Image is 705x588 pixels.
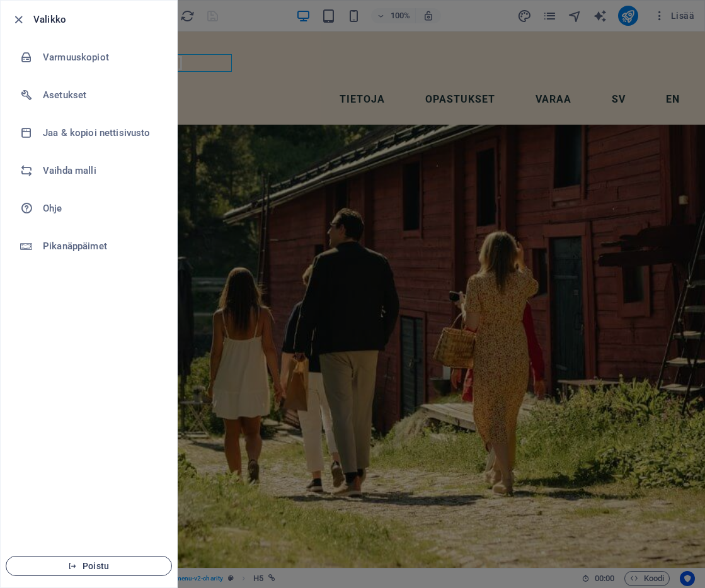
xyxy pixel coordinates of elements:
[33,12,167,27] h6: Valikko
[6,556,172,576] button: Poistu
[16,561,161,571] span: Poistu
[1,189,177,227] a: Ohje
[43,163,159,178] h6: Vaihda malli
[43,88,159,103] h6: Asetukset
[43,50,159,65] h6: Varmuuskopiot
[43,201,159,216] h6: Ohje
[43,239,159,254] h6: Pikanäppäimet
[43,125,159,140] h6: Jaa & kopioi nettisivusto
